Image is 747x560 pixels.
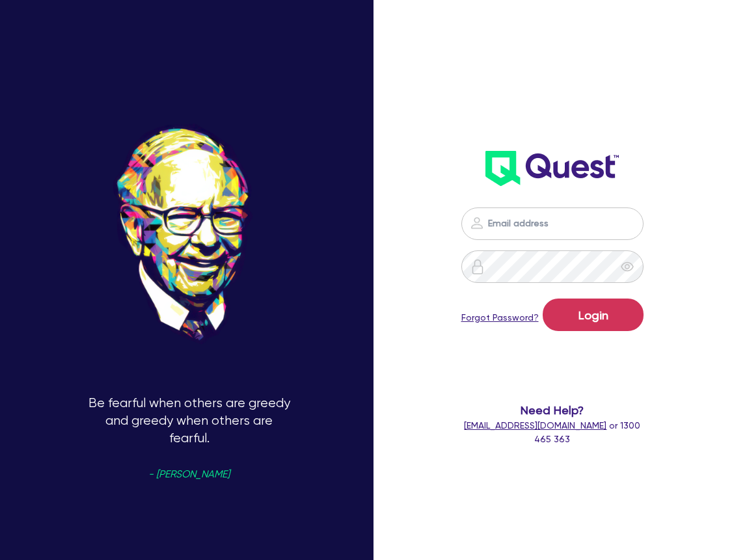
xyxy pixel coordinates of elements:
span: Need Help? [461,401,644,419]
a: [EMAIL_ADDRESS][DOMAIN_NAME] [464,420,606,431]
span: - [PERSON_NAME] [148,470,230,479]
img: icon-password [469,215,485,231]
a: Forgot Password? [461,311,539,325]
span: eye [621,260,634,273]
span: or 1300 465 363 [464,420,640,444]
img: icon-password [470,259,485,274]
img: wH2k97JdezQIQAAAABJRU5ErkJggg== [485,151,619,186]
input: Email address [461,207,644,240]
button: Login [543,299,644,331]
